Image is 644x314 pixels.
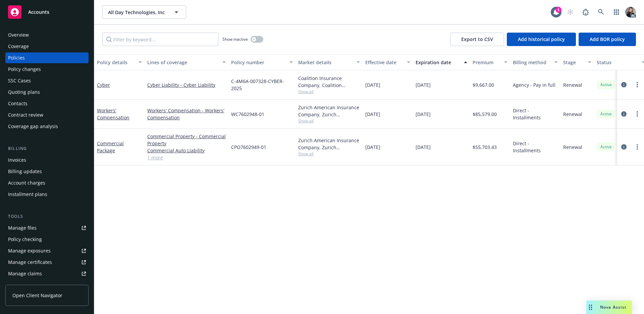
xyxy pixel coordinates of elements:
span: Show inactive [222,36,248,42]
span: Show all [298,151,360,157]
span: Direct - Installments [513,107,558,121]
img: photo [625,7,636,17]
div: Account charges [8,178,45,188]
div: Premium [473,59,500,66]
a: Report a Bug [579,5,592,19]
span: Active [599,144,613,150]
a: Contract review [5,110,89,120]
a: Switch app [610,5,623,19]
button: Export to CSV [450,33,504,46]
div: Drag to move [586,301,595,314]
span: Active [599,82,613,88]
a: Accounts [5,3,89,22]
span: [DATE] [365,81,380,88]
div: Contacts [8,98,28,109]
div: Overview [8,30,29,40]
a: more [633,110,641,118]
button: Premium [470,54,510,70]
span: Active [599,111,613,117]
span: Export to CSV [461,36,493,42]
a: Start snowing [563,5,577,19]
button: Add BOR policy [579,33,636,46]
a: Billing updates [5,166,89,177]
a: Account charges [5,178,89,188]
div: Zurich American Insurance Company, Zurich Insurance Group [298,104,360,118]
a: SSC Cases [5,75,89,86]
span: Add historical policy [518,36,565,42]
input: Filter by keyword... [102,33,218,46]
a: Policy changes [5,64,89,75]
span: Open Client Navigator [12,292,62,299]
a: Policies [5,52,89,63]
div: Manage claims [8,268,42,279]
button: Market details [296,54,363,70]
a: more [633,143,641,151]
div: Billing updates [8,166,42,177]
a: Manage certificates [5,257,89,268]
a: Policy checking [5,234,89,245]
a: circleInformation [620,110,628,118]
div: Policy details [97,59,135,66]
a: Commercial Property - Commercial Property [147,133,226,147]
div: Billing [5,145,89,152]
div: Manage exposures [8,245,51,256]
a: Quoting plans [5,87,89,97]
div: Market details [298,59,353,66]
a: circleInformation [620,81,628,89]
a: Manage files [5,223,89,233]
div: Invoices [8,155,26,165]
div: Billing method [513,59,550,66]
a: Commercial Auto Liability [147,147,226,154]
div: Tools [5,213,89,220]
div: Manage certificates [8,257,52,268]
span: Show all [298,118,360,124]
a: Manage exposures [5,245,89,256]
div: Installment plans [8,189,47,200]
div: Zurich American Insurance Company, Zurich Insurance Group [298,137,360,151]
div: Stage [563,59,584,66]
button: All Day Technologies, Inc [102,5,186,19]
span: [DATE] [416,111,431,118]
a: Contacts [5,98,89,109]
a: Workers' Compensation [97,107,129,121]
a: Manage claims [5,268,89,279]
div: Lines of coverage [147,59,218,66]
span: Agency - Pay in full [513,81,555,88]
button: Policy number [228,54,296,70]
span: $9,667.00 [473,81,494,88]
a: Workers' Compensation - Workers' Compensation [147,107,226,121]
div: Coalition Insurance Company, Coalition Insurance Solutions (Carrier) [298,75,360,89]
div: SSC Cases [8,75,31,86]
button: Expiration date [413,54,470,70]
a: Invoices [5,155,89,165]
span: WC7602948-01 [231,111,264,118]
span: [DATE] [365,144,380,151]
a: more [633,81,641,89]
a: Cyber [97,82,110,88]
a: circleInformation [620,143,628,151]
div: Quoting plans [8,87,40,97]
a: Cyber Liability - Cyber Liability [147,81,226,88]
div: 1 [555,7,561,13]
span: [DATE] [365,111,380,118]
div: Coverage gap analysis [8,121,58,132]
button: Nova Assist [586,301,632,314]
span: $55,703.43 [473,144,497,151]
button: Stage [560,54,594,70]
div: Contract review [8,110,43,120]
span: [DATE] [416,81,431,88]
button: Add historical policy [507,33,576,46]
a: Commercial Package [97,140,124,154]
button: Policy details [94,54,145,70]
a: Coverage [5,41,89,52]
button: Lines of coverage [145,54,228,70]
div: Effective date [365,59,403,66]
span: Add BOR policy [590,36,625,42]
span: C-4M6A-007328-CYBER-2025 [231,78,293,92]
button: Billing method [510,54,560,70]
a: Search [594,5,608,19]
span: Renewal [563,144,582,151]
div: Policy changes [8,64,41,75]
span: Nova Assist [600,304,627,310]
span: Accounts [28,9,49,15]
